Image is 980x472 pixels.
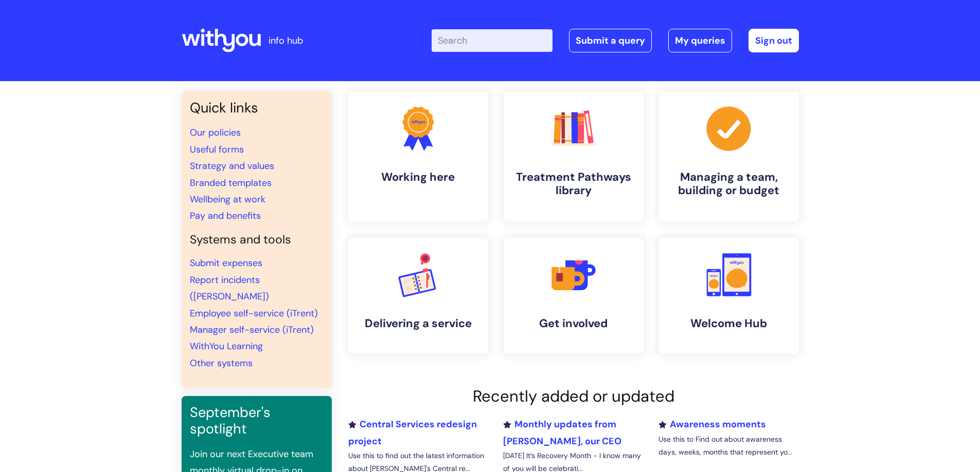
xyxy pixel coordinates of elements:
[659,238,799,354] a: Welcome Hub
[190,324,314,336] a: Manager self-service (iTrent)
[357,171,480,184] h4: Working here
[504,238,644,354] a: Get involved
[348,91,488,221] a: Working here
[190,143,244,156] a: Useful forms
[348,418,477,447] a: Central Services redesign project
[512,171,635,198] h4: Treatment Pathways library
[190,193,265,205] a: Wellbeing at work
[190,177,272,189] a: Branded templates
[348,387,799,406] h2: Recently added or updated
[348,238,488,354] a: Delivering a service
[190,210,261,222] a: Pay and benefits
[190,100,324,116] h3: Quick links
[190,257,262,269] a: Submit expenses
[190,233,324,247] h4: Systems and tools
[569,29,652,52] a: Submit a query
[190,307,318,319] a: Employee self-service (iTrent)
[504,91,644,221] a: Treatment Pathways library
[190,404,324,438] h3: September's spotlight
[190,126,241,139] a: Our policies
[190,274,269,303] a: Report incidents ([PERSON_NAME])
[357,317,480,330] h4: Delivering a service
[190,160,274,172] a: Strategy and values
[190,340,263,352] a: WithYou Learning
[432,29,553,52] input: Search
[658,418,766,430] a: Awareness moments
[432,29,799,52] div: | -
[190,357,253,369] a: Other systems
[667,171,791,198] h4: Managing a team, building or budget
[668,29,732,52] a: My queries
[658,433,798,459] p: Use this to Find out about awareness days, weeks, months that represent yo...
[749,29,799,52] a: Sign out
[503,418,621,447] a: Monthly updates from [PERSON_NAME], our CEO
[667,317,791,330] h4: Welcome Hub
[269,32,303,49] p: info hub
[512,317,635,330] h4: Get involved
[659,91,799,221] a: Managing a team, building or budget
